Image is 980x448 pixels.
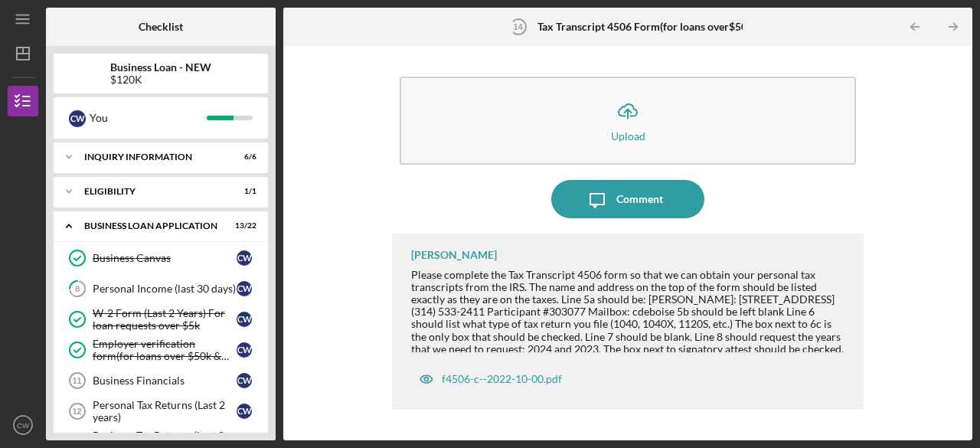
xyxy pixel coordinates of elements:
div: INQUIRY INFORMATION [84,152,218,162]
div: C W [237,312,252,327]
div: C W [237,342,252,358]
button: Comment [551,180,704,218]
div: C W [237,281,252,296]
tspan: 11 [72,376,81,385]
div: 6 / 6 [229,152,256,162]
div: Please complete the Tax Transcript 4506 form so that we can obtain your personal tax transcripts ... [411,269,848,355]
a: 11Business FinancialsCW [61,365,260,396]
tspan: 12 [72,407,81,416]
div: BUSINESS LOAN APPLICATION [84,221,218,231]
div: You [90,105,207,131]
a: 12Personal Tax Returns (Last 2 years)CW [61,396,260,427]
div: f4506-c--2022-10-00.pdf [442,373,562,385]
div: C W [237,373,252,388]
div: Business Financials [93,374,237,387]
div: $120K [110,74,211,86]
div: Business Canvas [93,252,237,264]
button: Upload [400,77,856,165]
tspan: 8 [75,284,80,294]
text: CW [17,421,30,430]
div: 1 / 1 [229,187,256,196]
a: Business CanvasCW [61,243,260,273]
div: W-2 Form (Last 2 Years) For loan requests over $5k [93,307,237,332]
div: C W [237,404,252,419]
div: [PERSON_NAME] [411,249,497,261]
b: Business Loan - NEW [110,61,211,74]
b: Checklist [139,21,183,33]
a: Employer verification form(for loans over $50k & W-2 Employement)CW [61,335,260,365]
div: Upload [611,130,645,142]
a: W-2 Form (Last 2 Years) For loan requests over $5kCW [61,304,260,335]
div: Personal Tax Returns (Last 2 years) [93,399,237,423]
button: CW [8,410,38,440]
div: C W [69,110,86,127]
div: 13 / 22 [229,221,256,231]
div: ELIGIBILITY [84,187,218,196]
div: C W [237,250,252,266]
tspan: 14 [513,22,523,31]
b: Tax Transcript 4506 Form(for loans over$50k) [537,21,756,33]
div: Personal Income (last 30 days) [93,283,237,295]
div: Employer verification form(for loans over $50k & W-2 Employement) [93,338,237,362]
div: Comment [616,180,663,218]
a: 8Personal Income (last 30 days)CW [61,273,260,304]
button: f4506-c--2022-10-00.pdf [411,364,570,394]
